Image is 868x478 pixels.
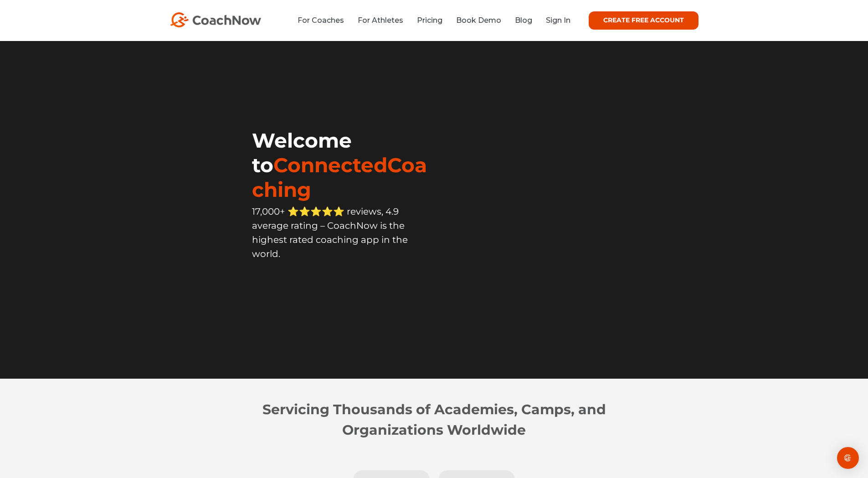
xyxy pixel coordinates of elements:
div: Open Intercom Messenger [837,447,859,469]
a: Blog [515,16,532,25]
span: 17,000+ ⭐️⭐️⭐️⭐️⭐️ reviews, 4.9 average rating – CoachNow is the highest rated coaching app in th... [252,206,408,259]
a: For Coaches [298,16,344,25]
a: Book Demo [456,16,501,25]
img: CoachNow Logo [170,12,261,27]
a: Sign In [546,16,570,25]
a: For Athletes [358,16,403,25]
h1: Welcome to [252,128,434,202]
a: CREATE FREE ACCOUNT [589,11,699,30]
iframe: Embedded CTA [252,281,434,308]
a: Pricing [417,16,442,25]
span: ConnectedCoaching [252,153,427,202]
strong: Servicing Thousands of Academies, Camps, and Organizations Worldwide [262,401,606,438]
